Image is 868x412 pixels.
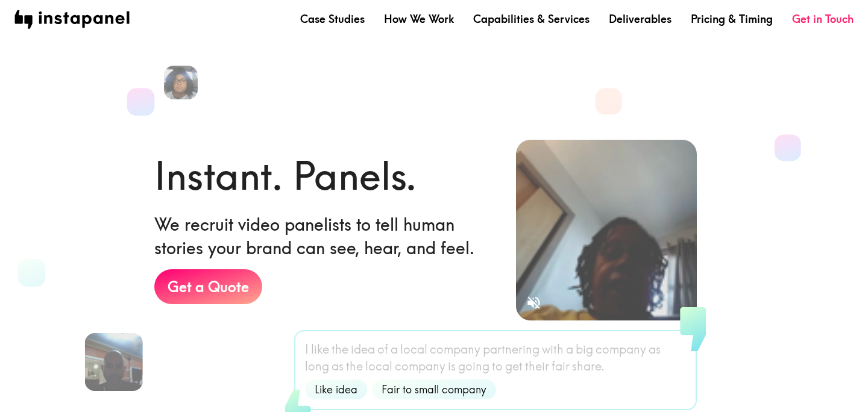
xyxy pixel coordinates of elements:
[430,341,480,358] span: company
[492,358,503,375] span: to
[14,10,130,29] img: instapanel
[596,341,646,358] span: company
[85,333,143,391] img: Ari
[377,341,388,358] span: of
[307,382,365,397] span: Like idea
[521,290,547,316] button: Sound is off
[505,358,523,375] span: get
[351,341,375,358] span: idea
[576,341,593,358] span: big
[649,341,661,358] span: as
[391,341,398,358] span: a
[609,11,671,27] a: Deliverables
[483,341,539,358] span: partnering
[691,11,773,27] a: Pricing & Timing
[300,11,365,27] a: Case Studies
[374,382,494,397] span: Fair to small company
[332,358,344,375] span: as
[154,269,262,304] a: Get a Quote
[458,358,489,375] span: going
[542,341,564,358] span: with
[154,213,497,260] h6: We recruit video panelists to tell human stories your brand can see, hear, and feel.
[365,358,392,375] span: local
[346,358,363,375] span: the
[384,11,454,27] a: How We Work
[332,341,348,358] span: the
[552,358,570,375] span: fair
[305,341,309,358] span: I
[473,11,590,27] a: Capabilities & Services
[395,358,445,375] span: company
[305,358,329,375] span: long
[448,358,456,375] span: is
[566,341,573,358] span: a
[572,358,605,375] span: share.
[154,149,417,203] h1: Instant. Panels.
[400,341,427,358] span: local
[792,11,854,27] a: Get in Touch
[525,358,549,375] span: their
[311,341,329,358] span: like
[164,66,198,99] img: Cassandra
